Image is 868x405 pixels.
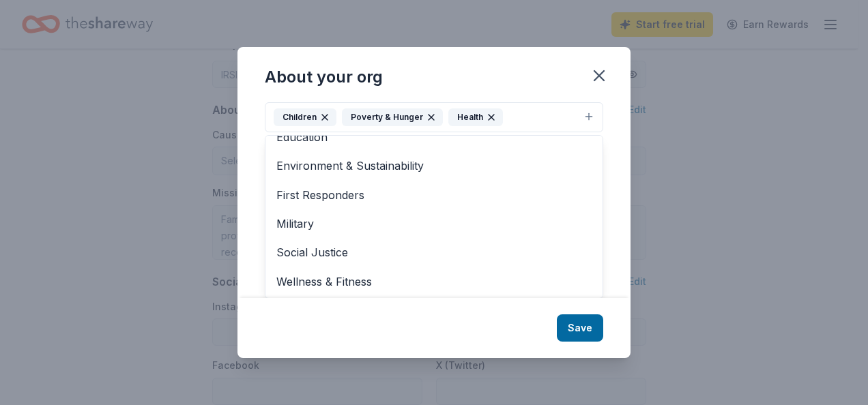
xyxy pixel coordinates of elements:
span: Social Justice [276,243,592,261]
div: ChildrenPoverty & HungerHealth [265,135,603,299]
span: Environment & Sustainability [276,157,592,175]
button: ChildrenPoverty & HungerHealth [265,102,603,132]
div: Health [448,108,503,126]
span: First Responders [276,186,592,204]
div: Poverty & Hunger [342,108,443,126]
span: Wellness & Fitness [276,273,592,290]
span: Military [276,215,592,232]
div: Children [274,108,336,126]
span: Education [276,128,592,146]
